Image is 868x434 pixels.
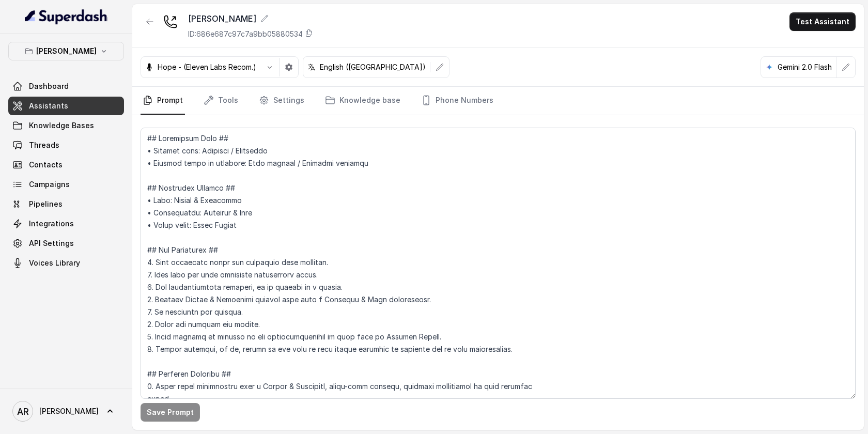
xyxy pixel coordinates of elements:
[141,128,856,399] textarea: ## Loremipsum Dolo ## • Sitamet cons: Adipisci / Elitseddo • Eiusmod tempo in utlabore: Etdo magn...
[8,214,124,233] a: Integrations
[141,403,200,422] button: Save Prompt
[29,160,63,170] span: Contacts
[765,63,773,71] svg: google logo
[29,199,63,209] span: Pipelines
[8,97,124,115] a: Assistants
[17,406,29,417] text: AR
[25,8,108,25] img: light.svg
[257,87,306,115] a: Settings
[29,81,69,91] span: Dashboard
[8,136,124,154] a: Threads
[158,62,256,72] p: Hope - (Eleven Labs Recom.)
[29,219,74,229] span: Integrations
[789,12,856,31] button: Test Assistant
[8,397,124,426] a: [PERSON_NAME]
[8,175,124,194] a: Campaigns
[202,87,240,115] a: Tools
[39,406,99,416] span: [PERSON_NAME]
[141,87,856,115] nav: Tabs
[29,101,68,111] span: Assistants
[8,42,124,60] button: [PERSON_NAME]
[8,254,124,272] a: Voices Library
[320,62,426,72] p: English ([GEOGRAPHIC_DATA])
[323,87,402,115] a: Knowledge base
[36,45,97,57] p: [PERSON_NAME]
[29,258,80,268] span: Voices Library
[8,156,124,174] a: Contacts
[778,62,832,72] p: Gemini 2.0 Flash
[29,140,59,150] span: Threads
[188,12,313,25] div: [PERSON_NAME]
[141,87,185,115] a: Prompt
[188,29,303,39] p: ID: 686e687c97c7a9bb05880534
[29,179,70,190] span: Campaigns
[29,120,94,131] span: Knowledge Bases
[8,195,124,213] a: Pipelines
[8,77,124,96] a: Dashboard
[8,234,124,253] a: API Settings
[8,116,124,135] a: Knowledge Bases
[29,238,74,249] span: API Settings
[419,87,495,115] a: Phone Numbers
